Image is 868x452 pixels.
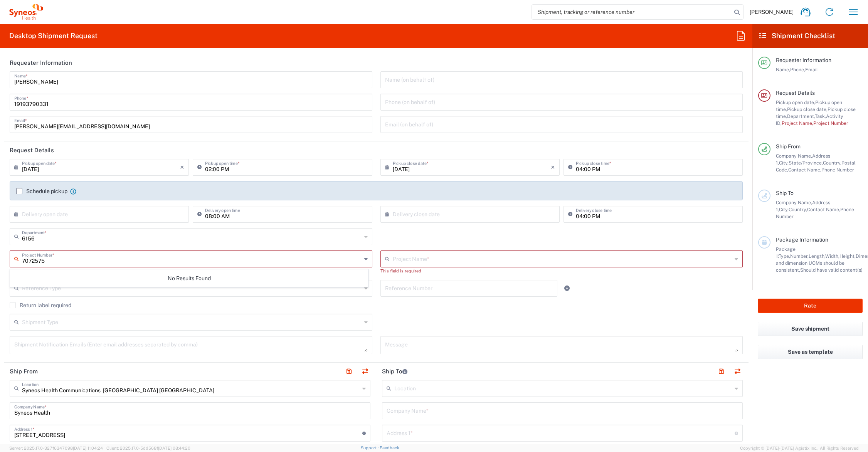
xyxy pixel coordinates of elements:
span: Company Name, [776,200,812,205]
h2: Shipment Checklist [759,31,835,40]
span: Pickup close date, [787,106,828,112]
span: Project Number [813,120,848,126]
div: This field is required [380,267,743,274]
span: State/Province, [789,160,823,166]
span: Server: 2025.17.0-327f6347098 [9,446,103,450]
h2: Ship From [10,368,38,375]
span: Contact Name, [807,207,840,212]
span: Should have valid content(s) [800,267,863,273]
input: Shipment, tracking or reference number [532,5,732,19]
div: No Results Found [10,269,368,287]
button: Save shipment [758,322,863,336]
span: [DATE] 11:04:24 [73,446,103,450]
span: Number, [790,253,809,259]
span: Copyright © [DATE]-[DATE] Agistix Inc., All Rights Reserved [740,445,859,452]
span: Contact Name, [788,167,821,173]
span: Request Details [776,90,815,96]
span: Name, [776,67,790,72]
span: Package 1: [776,246,796,259]
a: Add Reference [562,283,572,294]
h2: Desktop Shipment Request [9,31,98,40]
label: Schedule pickup [16,188,67,194]
span: Length, [809,253,825,259]
span: Country, [789,207,807,212]
span: Type, [779,253,790,259]
span: Task, [815,113,826,119]
span: City, [779,207,789,212]
i: × [551,161,555,173]
div: This field is required [10,267,372,274]
span: City, [779,160,789,166]
span: Email [805,67,818,72]
span: Phone, [790,67,805,72]
span: Client: 2025.17.0-5dd568f [106,446,190,450]
span: Ship To [776,190,794,196]
span: Project Name, [782,120,813,126]
span: Pickup open date, [776,99,815,105]
label: Return label required [10,302,71,308]
button: Rate [758,299,863,313]
span: Height, [839,253,856,259]
span: Phone Number [821,167,854,173]
span: Company Name, [776,153,812,159]
h2: Ship To [382,368,407,375]
a: Support [361,445,380,450]
span: [DATE] 08:44:20 [158,446,190,450]
button: Save as template [758,345,863,359]
span: Department, [787,113,815,119]
i: × [180,161,184,173]
h2: Requester Information [10,59,72,67]
span: Country, [823,160,841,166]
span: Package Information [776,237,828,243]
span: Requester Information [776,57,831,63]
span: Ship From [776,143,801,150]
span: Width, [825,253,839,259]
a: Feedback [380,445,399,450]
h2: Request Details [10,146,54,154]
span: [PERSON_NAME] [750,8,794,15]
